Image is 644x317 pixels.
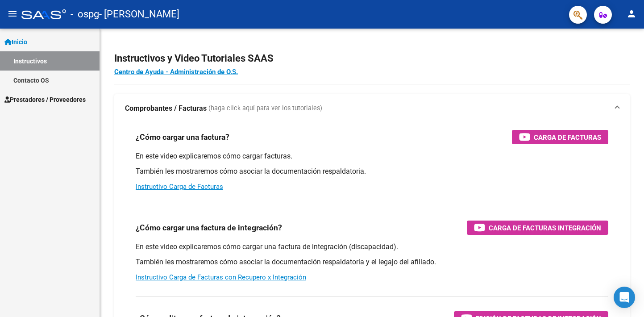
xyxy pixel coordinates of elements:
span: Prestadores / Proveedores [4,95,86,104]
p: En este video explicaremos cómo cargar una factura de integración (discapacidad). [136,242,608,252]
h3: ¿Cómo cargar una factura? [136,131,229,143]
h2: Instructivos y Video Tutoriales SAAS [114,50,630,67]
p: También les mostraremos cómo asociar la documentación respaldatoria y el legajo del afiliado. [136,257,608,267]
span: - [PERSON_NAME] [99,4,179,24]
span: Carga de Facturas Integración [489,222,601,234]
button: Carga de Facturas [512,130,608,144]
a: Instructivo Carga de Facturas con Recupero x Integración [136,273,306,281]
a: Centro de Ayuda - Administración de O.S. [114,68,238,76]
span: Carga de Facturas [534,132,601,143]
span: (haga click aquí para ver los tutoriales) [208,104,322,113]
mat-icon: person [626,8,637,19]
a: Instructivo Carga de Facturas [136,183,223,191]
mat-icon: menu [7,8,18,19]
p: En este video explicaremos cómo cargar facturas. [136,151,608,161]
span: Inicio [4,37,27,47]
mat-expansion-panel-header: Comprobantes / Facturas (haga click aquí para ver los tutoriales) [114,94,630,123]
p: También les mostraremos cómo asociar la documentación respaldatoria. [136,167,608,176]
span: - ospg [71,4,99,24]
strong: Comprobantes / Facturas [125,104,207,113]
div: Open Intercom Messenger [614,287,635,308]
h3: ¿Cómo cargar una factura de integración? [136,221,282,234]
button: Carga de Facturas Integración [467,221,608,235]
